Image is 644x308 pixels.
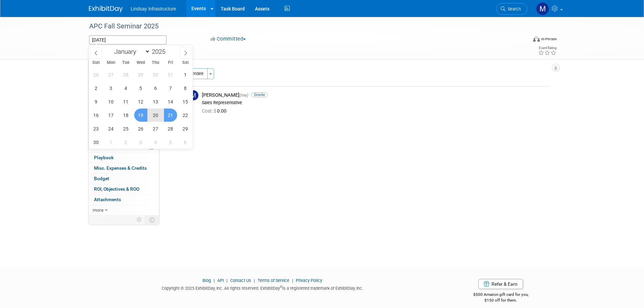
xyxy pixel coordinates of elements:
[164,81,177,95] span: November 7, 2025
[487,35,557,45] div: Event Format
[90,136,103,149] span: November 30, 2025
[104,109,118,122] span: November 17, 2025
[164,122,177,135] span: November 28, 2025
[90,109,103,122] span: November 16, 2025
[188,90,198,100] img: M.jpg
[145,215,159,224] td: Toggle Event Tabs
[134,81,147,95] span: November 5, 2025
[134,95,147,108] span: November 12, 2025
[89,61,104,65] span: Sun
[89,70,159,80] a: Booth
[119,68,133,81] span: October 28, 2025
[290,278,295,283] span: |
[89,122,159,132] a: Shipments
[179,81,192,95] span: November 8, 2025
[225,278,229,283] span: |
[164,136,177,149] span: December 5, 2025
[94,197,121,202] span: Attachments
[202,108,217,114] span: Cost: $
[536,2,549,15] img: Mark Bedard
[251,92,268,97] span: Onsite
[164,109,177,122] span: November 21, 2025
[164,68,177,81] span: October 31, 2025
[149,81,162,95] span: November 6, 2025
[505,6,521,11] span: Search
[94,155,114,160] span: Playbook
[89,205,159,215] a: more
[496,3,527,15] a: Search
[212,278,216,283] span: |
[131,6,176,11] span: Lindsay Infrastructure
[89,195,159,205] a: Attachments
[150,48,170,55] input: Year
[90,122,103,135] span: November 23, 2025
[258,278,289,283] a: Terms of Service
[89,90,159,100] a: Travel Reservations
[104,122,118,135] span: November 24, 2025
[478,279,523,289] a: Refer & Earn
[94,186,139,192] span: ROI, Objectives & ROO
[111,47,150,56] select: Month
[202,92,548,98] div: [PERSON_NAME]
[119,95,133,108] span: November 11, 2025
[148,61,163,65] span: Thu
[89,59,159,69] a: Event Information
[149,136,162,149] span: December 4, 2025
[89,101,159,111] a: Asset Reservations
[533,36,540,42] img: Format-Inperson.png
[179,122,192,135] span: November 29, 2025
[104,136,118,149] span: December 1, 2025
[164,95,177,108] span: November 14, 2025
[89,80,159,90] a: Staff1
[89,163,159,173] a: Misc. Expenses & Credits
[208,35,248,43] button: Committed
[89,184,159,194] a: ROI, Objectives & ROO
[280,285,282,289] sup: ®
[104,81,118,95] span: November 3, 2025
[178,61,193,65] span: Sat
[89,6,123,13] img: ExhibitDay
[252,278,257,283] span: |
[149,68,162,81] span: October 30, 2025
[119,122,133,135] span: November 25, 2025
[149,122,162,135] span: November 27, 2025
[239,93,248,98] span: (me)
[90,68,103,81] span: October 26, 2025
[179,109,192,122] span: November 22, 2025
[446,287,555,303] div: $500 Amazon gift card for you,
[104,95,118,108] span: November 10, 2025
[118,61,133,65] span: Tue
[94,165,147,171] span: Misc. Expenses & Credits
[89,143,159,153] a: Tasks
[163,61,178,65] span: Fri
[87,20,517,32] div: APC Fall Seminar 2025
[134,136,147,149] span: December 3, 2025
[119,81,133,95] span: November 4, 2025
[119,109,133,122] span: November 18, 2025
[134,215,145,224] td: Personalize Event Tab Strip
[134,122,147,135] span: November 26, 2025
[133,61,148,65] span: Wed
[119,136,133,149] span: December 2, 2025
[89,132,159,142] a: Sponsorships
[446,298,555,303] div: $150 off for them.
[217,278,224,283] a: API
[230,278,251,283] a: Contact Us
[541,37,557,42] div: In-Person
[94,176,109,181] span: Budget
[134,68,147,81] span: October 29, 2025
[179,95,192,108] span: November 15, 2025
[93,145,105,150] span: Tasks
[89,174,159,184] a: Budget
[89,284,436,291] div: Copyright © 2025 ExhibitDay, Inc. All rights reserved. ExhibitDay is a registered trademark of Ex...
[90,81,103,95] span: November 2, 2025
[103,61,118,65] span: Mon
[296,278,322,283] a: Privacy Policy
[104,68,118,81] span: October 27, 2025
[93,207,103,213] span: more
[89,35,167,45] input: Event Start Date - End Date
[90,95,103,108] span: November 9, 2025
[89,153,159,163] a: Playbook
[149,109,162,122] span: November 20, 2025
[89,111,159,121] a: Giveaways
